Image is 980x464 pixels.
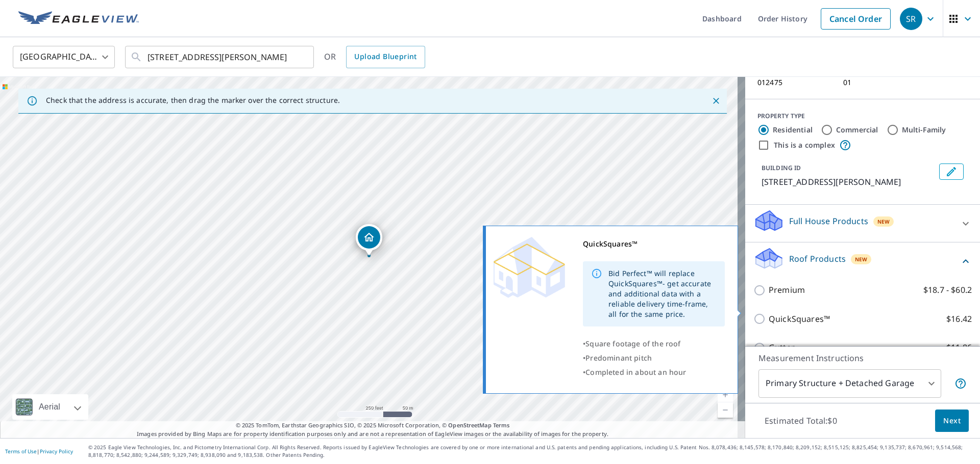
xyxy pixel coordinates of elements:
span: New [855,255,868,263]
a: Privacy Policy [40,448,73,455]
label: This is a complex [774,140,835,150]
p: $16.42 [946,313,972,325]
div: Aerial [36,394,63,420]
p: | [5,448,73,454]
div: [GEOGRAPHIC_DATA] [13,43,115,71]
input: Search by address or latitude-longitude [148,43,293,71]
p: Full House Products [789,215,868,227]
button: Next [935,410,969,432]
label: Multi-Family [902,125,946,135]
button: Close [709,94,723,107]
div: Bid Perfect™ will replace QuickSquares™- get accurate and additional data with a reliable deliver... [608,264,717,323]
p: Roof Products [789,253,846,265]
p: Gutter [769,341,795,354]
a: OpenStreetMap [448,421,491,429]
a: Cancel Order [821,8,891,30]
div: Roof ProductsNew [753,247,972,276]
img: Premium [494,237,565,298]
span: Predominant pitch [585,353,652,363]
p: $18.7 - $60.2 [923,284,972,296]
div: • [583,337,725,351]
div: Primary Structure + Detached Garage [758,369,941,398]
p: 01 [843,78,917,87]
div: SR [900,8,922,30]
a: Terms [493,421,510,429]
label: Residential [773,125,813,135]
p: Measurement Instructions [758,352,967,364]
span: Square footage of the roof [585,339,680,348]
label: Commercial [836,125,878,135]
button: Edit building 1 [939,163,964,180]
span: Your report will include the primary structure and a detached garage if one exists. [954,377,967,390]
p: BUILDING ID [762,163,801,172]
p: [STREET_ADDRESS][PERSON_NAME] [762,176,935,188]
a: Current Level 17, Zoom Out [718,402,733,418]
p: Check that the address is accurate, then drag the marker over the correct structure. [46,96,340,105]
span: © 2025 TomTom, Earthstar Geographics SIO, © 2025 Microsoft Corporation, © [236,421,510,430]
p: $11.86 [946,341,972,354]
p: Premium [769,284,805,296]
a: Terms of Use [5,448,37,455]
p: Estimated Total: $0 [756,410,845,432]
div: • [583,365,725,379]
div: QuickSquares™ [583,237,725,251]
p: QuickSquares™ [769,313,830,325]
span: New [877,217,890,226]
div: Full House ProductsNew [753,209,972,238]
div: Aerial [12,394,88,420]
span: Completed in about an hour [585,367,686,377]
span: Upload Blueprint [354,50,416,63]
div: • [583,351,725,365]
p: © 2025 Eagle View Technologies, Inc. and Pictometry International Corp. All Rights Reserved. Repo... [88,444,975,459]
div: PROPERTY TYPE [757,112,968,121]
div: Dropped pin, building 1, Residential property, 59 Thomas St Rochester, NY 14605 [356,224,382,256]
p: 012475 [757,78,831,87]
img: EV Logo [18,11,139,26]
a: Upload Blueprint [346,46,425,68]
div: OR [324,46,425,68]
span: Next [943,415,961,427]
